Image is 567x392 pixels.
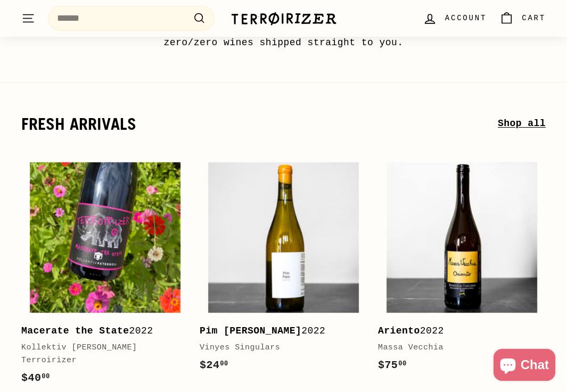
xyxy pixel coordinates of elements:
[21,115,498,133] h2: fresh arrivals
[378,154,546,385] a: Ariento2022Massa Vecchia
[378,326,420,336] b: Ariento
[490,349,558,383] inbox-online-store-chat: Shopify online store chat
[493,3,552,34] a: Cart
[200,326,301,336] b: Pim [PERSON_NAME]
[21,372,50,384] span: $40
[42,373,50,380] sup: 00
[200,359,228,371] span: $24
[200,154,367,385] a: Pim [PERSON_NAME]2022Vinyes Singulars
[416,3,493,34] a: Account
[21,323,178,339] div: 2022
[21,326,129,336] b: Macerate the State
[522,12,546,24] span: Cart
[378,341,535,354] div: Massa Vecchia
[378,359,407,371] span: $75
[498,116,546,131] a: Shop all
[200,341,357,354] div: Vinyes Singulars
[220,360,228,368] sup: 00
[398,360,406,368] sup: 00
[21,341,178,367] div: Kollektiv [PERSON_NAME] Terroirizer
[378,323,535,339] div: 2022
[200,323,357,339] div: 2022
[445,12,487,24] span: Account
